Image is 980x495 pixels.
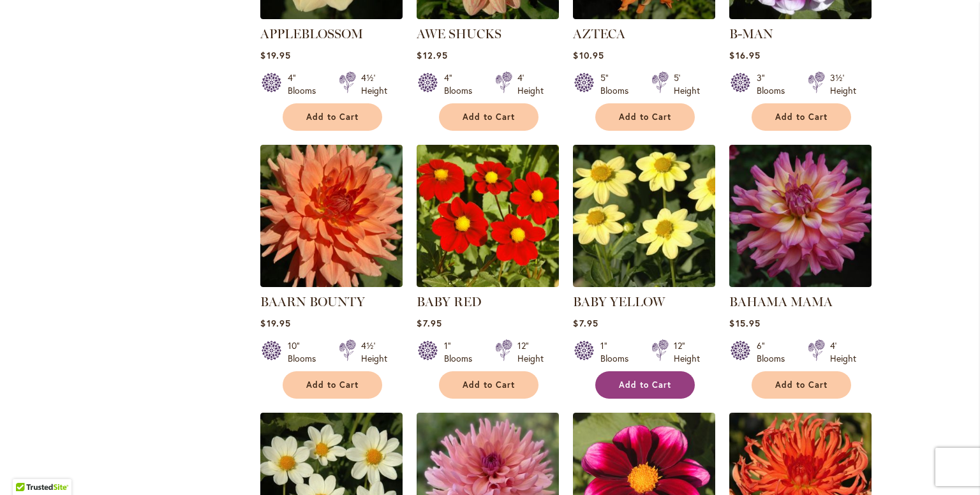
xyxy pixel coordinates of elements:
span: Add to Cart [463,112,515,122]
button: Add to Cart [595,371,695,399]
span: Add to Cart [619,380,671,390]
span: $16.95 [729,49,760,61]
img: BABY YELLOW [573,145,715,287]
div: 1" Blooms [600,339,636,365]
span: $10.95 [573,49,604,61]
div: 6" Blooms [757,339,792,365]
a: APPLEBLOSSOM [260,10,403,22]
span: $19.95 [260,49,290,61]
div: 3½' Height [830,71,856,97]
span: $15.95 [729,317,760,329]
span: Add to Cart [619,112,671,122]
a: APPLEBLOSSOM [260,26,363,41]
div: 4' Height [830,339,856,365]
a: BABY RED [417,277,559,290]
img: Bahama Mama [729,145,872,287]
button: Add to Cart [283,371,382,399]
a: Bahama Mama [729,277,872,290]
span: Add to Cart [775,112,828,122]
a: AZTECA [573,26,625,41]
button: Add to Cart [595,103,695,131]
a: B-MAN [729,10,872,22]
div: 3" Blooms [757,71,792,97]
div: 4' Height [517,71,544,97]
iframe: Launch Accessibility Center [10,450,45,485]
div: 4" Blooms [444,71,480,97]
span: Add to Cart [306,112,359,122]
button: Add to Cart [439,371,538,399]
button: Add to Cart [752,371,851,399]
a: BAARN BOUNTY [260,294,365,309]
a: BAHAMA MAMA [729,294,833,309]
span: $12.95 [417,49,447,61]
a: AZTECA [573,10,715,22]
span: Add to Cart [463,380,515,390]
a: AWE SHUCKS [417,26,501,41]
a: BABY YELLOW [573,277,715,290]
div: 5' Height [674,71,700,97]
a: B-MAN [729,26,773,41]
div: 5" Blooms [600,71,636,97]
img: BABY RED [417,145,559,287]
span: $19.95 [260,317,290,329]
div: 12" Height [517,339,544,365]
a: BABY YELLOW [573,294,665,309]
span: Add to Cart [775,380,828,390]
span: Add to Cart [306,380,359,390]
div: 4" Blooms [288,71,323,97]
a: Baarn Bounty [260,277,403,290]
span: $7.95 [417,317,442,329]
a: AWE SHUCKS [417,10,559,22]
button: Add to Cart [283,103,382,131]
button: Add to Cart [752,103,851,131]
button: Add to Cart [439,103,538,131]
div: 10" Blooms [288,339,323,365]
div: 12" Height [674,339,700,365]
div: 4½' Height [361,339,387,365]
span: $7.95 [573,317,598,329]
div: 1" Blooms [444,339,480,365]
a: BABY RED [417,294,482,309]
img: Baarn Bounty [260,145,403,287]
div: 4½' Height [361,71,387,97]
